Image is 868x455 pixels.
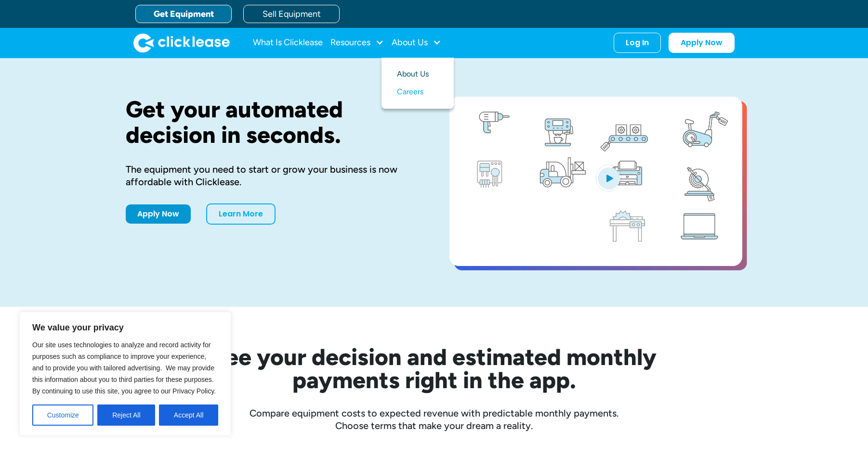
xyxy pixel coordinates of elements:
div: Log In [626,38,649,48]
button: Accept All [159,404,218,426]
a: Apply Now [669,33,735,53]
span: Our site uses technologies to analyze and record activity for purposes such as compliance to impr... [32,341,216,395]
a: Careers [397,83,438,101]
a: home [133,33,230,52]
h2: See your decision and estimated monthly payments right in the app. [164,345,704,392]
a: Sell Equipment [243,5,340,23]
nav: About Us [381,58,454,109]
p: We value your privacy [32,322,218,333]
div: Resources [330,33,384,52]
div: Compare equipment costs to expected revenue with predictable monthly payments. Choose terms that ... [126,407,742,432]
button: Reject All [97,404,155,426]
div: The equipment you need to start or grow your business is now affordable with Clicklease. [126,163,419,188]
div: About Us [392,33,441,52]
h1: Get your automated decision in seconds. [126,97,419,148]
div: We value your privacy [19,312,231,436]
a: About Us [397,65,438,83]
a: Get Equipment [135,5,232,23]
a: open lightbox [449,97,742,266]
a: What Is Clicklease [253,33,323,52]
a: Apply Now [126,204,191,224]
img: Blue play button logo on a light blue circular background [596,164,622,191]
button: Customize [32,404,93,426]
img: Clicklease logo [133,33,230,52]
a: Learn More [206,203,276,225]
